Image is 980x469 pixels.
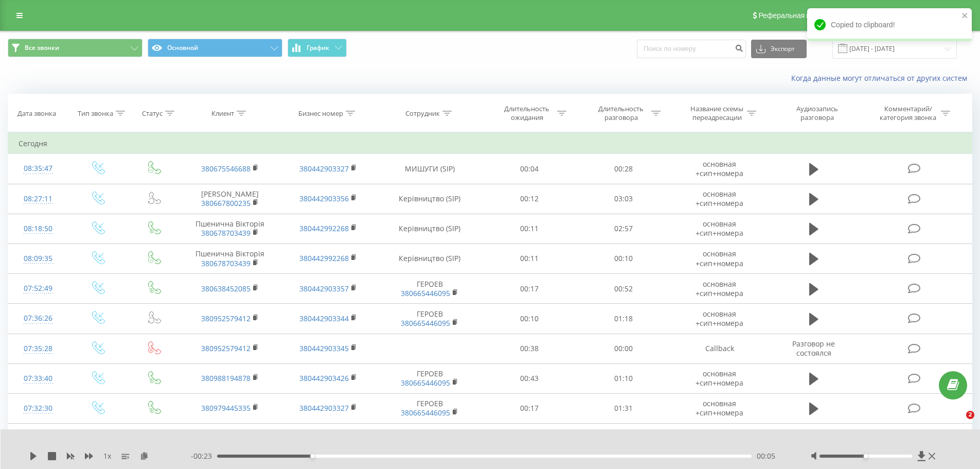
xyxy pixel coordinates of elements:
a: 380442992268 [299,223,349,233]
div: 07:52:49 [19,279,58,299]
td: ГЕРОЕВ [377,274,483,304]
td: МИШУГИ (SIP) [377,154,483,184]
button: Все звонки [8,39,142,57]
td: Сегодня [8,133,972,154]
td: ГЕРОЕВ [377,393,483,423]
a: 380442903345 [299,343,349,353]
a: 380952579412 [201,314,251,323]
div: 08:27:11 [19,189,58,209]
td: основная +сип+номера [670,244,768,273]
a: 380665446095 [401,318,450,328]
td: Керівництво (SIP) [377,214,483,244]
div: Комментарий/категория звонка [878,105,938,122]
td: 00:28 [577,154,671,184]
td: 00:11 [483,214,577,244]
td: основная +сип+номера [670,304,768,334]
a: 380638452085 [201,284,251,293]
iframe: Intercom live chat [945,411,970,436]
div: Статус [142,109,163,118]
a: 380979445335 [201,403,251,413]
td: ГЕРОЕВ [377,304,483,334]
div: Accessibility label [864,454,868,458]
span: Реферальная программа [758,11,843,20]
td: 00:43 [483,363,577,393]
td: Керівництво (SIP) [377,244,483,273]
td: 00:17 [483,274,577,304]
a: 380442903357 [299,284,349,293]
div: Длительность разговора [594,105,649,122]
td: 01:31 [577,393,671,423]
td: 00:04 [483,154,577,184]
td: Пшенична Вікторія [181,214,279,244]
td: Callback [670,334,768,363]
div: Accessibility label [310,454,314,458]
a: 380988194878 [201,373,251,383]
a: 380667800235 [201,198,251,208]
a: 380442903327 [299,164,349,173]
span: Разговор не состоялся [792,339,835,358]
span: Все звонки [25,44,59,52]
button: График [288,39,347,57]
div: 07:32:30 [19,398,58,419]
div: 07:36:26 [19,308,58,328]
div: 07:33:40 [19,369,58,389]
td: основная +сип+номера [670,393,768,423]
div: Длительность ожидания [500,105,555,122]
td: 00:12 [483,184,577,214]
div: 08:09:35 [19,249,58,269]
a: 380442903344 [299,314,349,323]
td: основная +сип+номера [670,154,768,184]
a: 380665446095 [401,378,450,388]
button: close [961,11,969,21]
td: основная +сип+номера [670,363,768,393]
span: 2 [966,411,974,419]
div: 08:35:47 [19,159,58,179]
a: 380442992268 [299,253,349,263]
span: График [307,44,329,51]
button: Основной [148,39,282,57]
td: 00:00 [577,424,671,454]
td: [PERSON_NAME] [181,184,279,214]
span: Разговор не состоялся [792,428,835,447]
td: 00:10 [577,244,671,273]
td: Керівництво (SIP) [377,184,483,214]
a: 380442903426 [299,373,349,383]
span: 1 x [103,451,111,461]
a: 380675546688 [201,164,251,173]
td: 00:00 [577,334,671,363]
td: 01:01 [483,424,577,454]
div: Тип звонка [78,109,113,118]
td: ГЕРОЕВ [377,363,483,393]
td: 00:17 [483,393,577,423]
td: основная +сип+номера [670,184,768,214]
button: Экспорт [751,40,807,58]
a: 380952579412 [201,343,251,353]
a: 380665446095 [401,408,450,418]
td: основная +сип+номера [670,424,768,454]
a: 380442903356 [299,194,349,203]
div: Copied to clipboard! [807,8,972,41]
div: Бизнес номер [298,109,343,118]
a: 380678703439 [201,228,251,238]
td: 03:03 [577,184,671,214]
td: 00:10 [483,304,577,334]
div: 08:18:50 [19,219,58,239]
td: 00:52 [577,274,671,304]
td: 01:10 [577,363,671,393]
div: Сотрудник [405,109,440,118]
td: 01:18 [577,304,671,334]
a: 380665446095 [401,288,450,298]
div: 07:35:28 [19,339,58,359]
div: Дата звонка [17,109,56,118]
td: 00:11 [483,244,577,273]
span: 00:05 [757,451,775,461]
a: Когда данные могут отличаться от других систем [791,73,972,83]
input: Поиск по номеру [637,40,746,58]
a: 380442903327 [299,403,349,413]
td: основная +сип+номера [670,214,768,244]
div: Название схемы переадресации [689,105,744,122]
td: 00:38 [483,334,577,363]
span: - 00:23 [191,451,217,461]
td: основная +сип+номера [670,274,768,304]
div: Аудиозапись разговора [783,105,850,122]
